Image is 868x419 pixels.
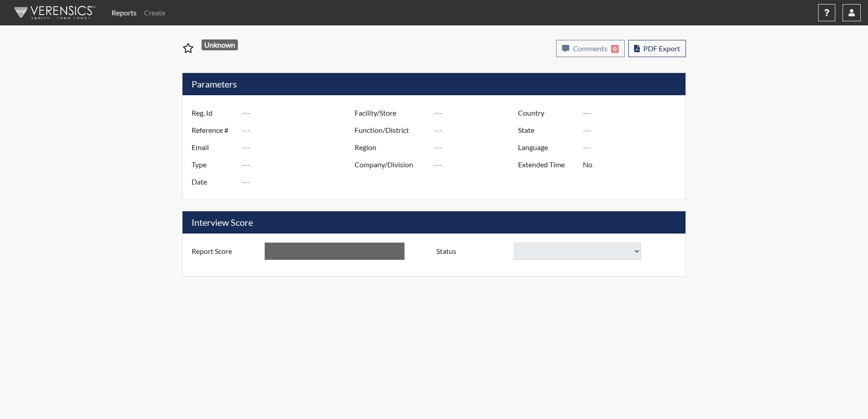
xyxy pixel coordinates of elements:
[185,156,242,173] label: Type
[242,139,357,156] input: ---
[511,139,583,156] label: Language
[348,122,434,139] label: Function/District
[265,243,404,260] input: ---
[185,243,265,260] label: Report Score
[429,243,683,260] div: Document a decision to hire or decline a candiate
[611,45,619,53] span: 0
[242,104,357,122] input: ---
[182,73,686,95] h5: Parameters
[202,39,238,50] span: Unknown
[583,122,683,139] input: ---
[185,122,242,139] label: Reference #
[185,173,242,190] label: Date
[108,4,140,22] a: Reports
[573,44,607,53] span: Comments
[511,156,583,173] label: Extended Time
[185,104,242,122] label: Reg. Id
[185,139,242,156] label: Email
[583,139,683,156] input: ---
[242,156,357,173] input: ---
[434,156,520,173] input: ---
[242,173,357,190] input: ---
[556,40,625,57] button: Comments0
[429,243,514,260] label: Status
[348,139,434,156] label: Region
[242,122,357,139] input: ---
[643,44,680,53] span: PDF Export
[434,139,520,156] input: ---
[511,122,583,139] label: State
[348,156,434,173] label: Company/Division
[583,156,683,173] input: ---
[511,104,583,122] label: Country
[140,4,169,22] a: Create
[583,104,683,122] input: ---
[434,104,520,122] input: ---
[434,122,520,139] input: ---
[348,104,434,122] label: Facility/Store
[182,211,686,234] h5: Interview Score
[628,40,686,57] button: PDF Export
